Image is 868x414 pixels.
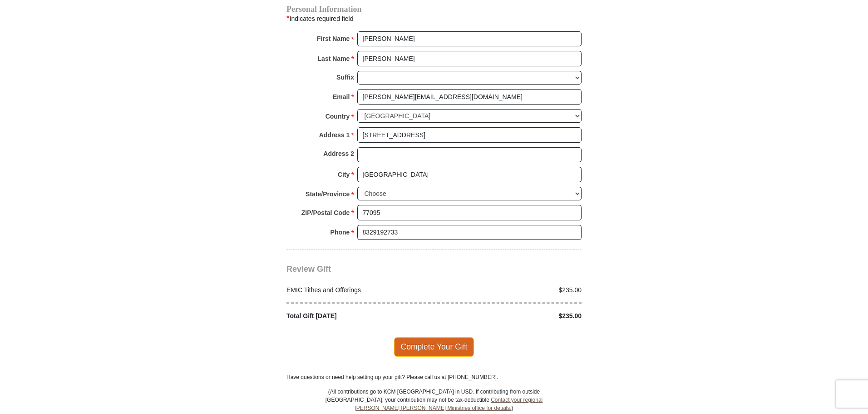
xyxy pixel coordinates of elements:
strong: Address 2 [323,147,354,160]
strong: Last Name [318,52,350,65]
strong: Suffix [336,71,354,84]
strong: ZIP/Postal Code [301,206,350,219]
span: Complete Your Gift [394,337,474,356]
strong: First Name [317,32,350,45]
strong: Country [325,110,350,123]
div: $235.00 [434,285,587,295]
strong: Email [333,90,350,103]
div: $235.00 [434,311,587,321]
strong: State/Province [306,188,350,200]
div: Total Gift [DATE] [282,311,434,321]
a: Contact your regional [PERSON_NAME] [PERSON_NAME] Ministries office for details. [355,397,542,411]
div: EMIC Tithes and Offerings [282,285,434,295]
strong: City [338,168,350,181]
p: Have questions or need help setting up your gift? Please call us at [PHONE_NUMBER]. [286,373,582,381]
h4: Personal Information [286,5,582,13]
strong: Phone [330,226,350,239]
span: Review Gift [286,264,331,274]
strong: Address 1 [319,129,350,141]
div: Indicates required field [286,13,582,25]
